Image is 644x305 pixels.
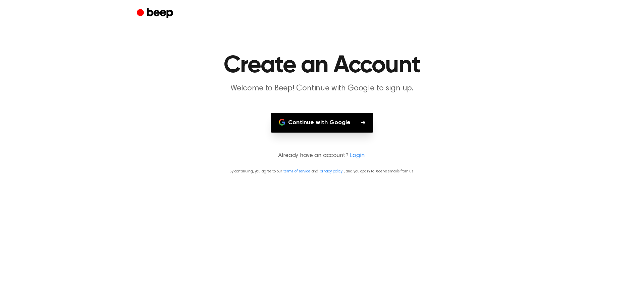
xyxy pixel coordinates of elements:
[350,151,364,160] a: Login
[137,7,175,20] a: Beep
[8,168,636,174] p: By continuing, you agree to our and , and you opt in to receive emails from us.
[150,54,494,78] h1: Create an Account
[271,113,373,133] button: Continue with Google
[283,169,310,173] a: terms of service
[8,151,636,160] p: Already have an account?
[320,169,342,173] a: privacy policy
[193,83,451,94] p: Welcome to Beep! Continue with Google to sign up.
